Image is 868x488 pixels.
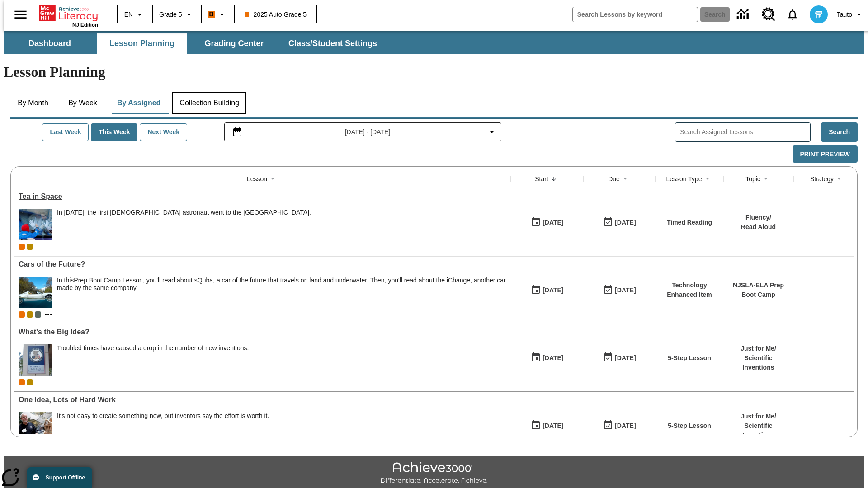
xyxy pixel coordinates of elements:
[600,417,639,434] button: 03/23/26: Last day the lesson can be accessed
[345,127,391,137] span: [DATE] - [DATE]
[19,396,506,404] div: One Idea, Lots of Hard Work
[19,192,506,201] a: Tea in Space, Lessons
[28,38,71,49] span: Dashboard
[57,209,311,240] div: In December 2015, the first British astronaut went to the International Space Station.
[204,6,231,23] button: Boost Class color is orange. Change class color
[760,174,771,184] button: Sort
[140,123,187,141] button: Next Week
[702,174,713,184] button: Sort
[833,6,868,23] button: Profile/Settings
[666,174,702,183] div: Lesson Type
[615,285,636,296] div: [DATE]
[19,209,52,240] img: An astronaut, the first from the United Kingdom to travel to the International Space Station, wav...
[35,311,41,318] span: OL 2025 Auto Grade 6
[821,122,858,142] button: Search
[810,174,834,183] div: Strategy
[573,7,698,22] input: search field
[4,31,864,54] div: SubNavbar
[27,244,33,250] span: New 2025 class
[548,174,559,184] button: Sort
[781,3,804,26] a: Notifications
[620,174,631,184] button: Sort
[19,192,506,201] div: Tea in Space
[542,217,563,228] div: [DATE]
[57,344,249,376] span: Troubled times have caused a drop in the number of new inventions.
[4,33,385,54] div: SubNavbar
[204,38,264,49] span: Grading Center
[741,222,776,232] p: Read Aloud
[745,174,760,183] div: Topic
[5,33,95,54] button: Dashboard
[19,344,52,376] img: A large sign near a building says U.S. Patent and Trademark Office. A troubled economy can make i...
[728,353,789,372] p: Scientific Inventions
[27,379,33,385] div: New 2025 class
[793,145,858,163] button: Print Preview
[172,92,246,114] button: Collection Building
[228,127,498,137] button: Select the date range menu item
[667,218,712,227] p: Timed Reading
[209,9,214,20] span: B
[528,282,566,299] button: 09/29/25: First time the lesson was available
[680,126,810,139] input: Search Assigned Lessons
[19,379,25,385] div: Current Class
[19,328,506,336] div: What's the Big Idea?
[535,174,548,183] div: Start
[608,174,620,183] div: Due
[57,412,269,420] div: It's not easy to create something new, but inventors say the effort is worth it.
[42,123,89,141] button: Last Week
[728,281,789,300] p: NJSLA-ELA Prep Boot Camp
[486,127,497,137] svg: Collapse Date Range Filter
[43,309,54,320] button: Show more classes
[159,10,182,19] span: Grade 5
[10,92,56,114] button: By Month
[120,6,149,23] button: Language: EN, Select a language
[728,412,789,421] p: Just for Me /
[380,462,488,485] img: Achieve3000 Differentiate Accelerate Achieve
[741,213,776,222] p: Fluency /
[4,64,864,80] h1: Lesson Planning
[731,2,756,27] a: Data Center
[600,349,639,366] button: 04/13/26: Last day the lesson can be accessed
[124,10,133,19] span: EN
[19,328,506,336] a: What's the Big Idea?, Lessons
[542,285,563,296] div: [DATE]
[615,352,636,364] div: [DATE]
[542,352,563,364] div: [DATE]
[91,123,137,141] button: This Week
[528,417,566,434] button: 03/17/25: First time the lesson was available
[668,353,711,363] p: 5-Step Lesson
[27,311,33,318] div: New 2025 class
[19,260,506,268] a: Cars of the Future? , Lessons
[39,4,98,22] a: Home
[57,277,506,308] div: In this Prep Boot Camp Lesson, you'll read about sQuba, a car of the future that travels on land ...
[837,10,852,19] span: Tauto
[600,282,639,299] button: 08/01/26: Last day the lesson can be accessed
[245,10,307,19] span: 2025 Auto Grade 5
[615,420,636,432] div: [DATE]
[834,174,844,184] button: Sort
[19,260,506,268] div: Cars of the Future?
[19,244,25,250] div: Current Class
[109,38,175,49] span: Lesson Planning
[57,344,249,352] div: Troubled times have caused a drop in the number of new inventions.
[189,33,279,54] button: Grading Center
[57,209,311,216] div: In [DATE], the first [DEMOGRAPHIC_DATA] astronaut went to the [GEOGRAPHIC_DATA].
[57,277,506,292] div: In this
[660,281,719,300] p: Technology Enhanced Item
[156,6,198,23] button: Grade: Grade 5, Select a grade
[810,5,828,23] img: avatar image
[528,349,566,366] button: 04/07/25: First time the lesson was available
[528,214,566,231] button: 10/06/25: First time the lesson was available
[267,174,278,184] button: Sort
[19,311,25,318] div: Current Class
[288,38,377,49] span: Class/Student Settings
[57,412,269,444] div: It's not easy to create something new, but inventors say the effort is worth it.
[39,3,98,28] div: Home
